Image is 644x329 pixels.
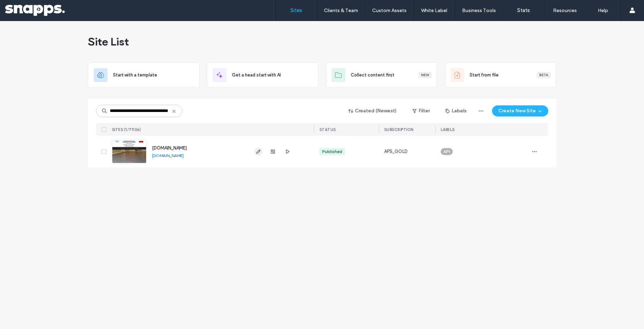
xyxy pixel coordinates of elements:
span: Help [16,5,30,11]
span: APS_GOLD [384,148,408,155]
span: Start from file [470,72,499,79]
span: Collect content first [351,72,395,79]
label: Business Tools [462,8,496,13]
label: Resources [553,8,577,13]
label: Stats [517,7,530,13]
span: API [443,148,450,155]
span: SITES (1/71106) [112,127,141,132]
label: Custom Assets [372,8,407,13]
label: Sites [290,7,302,13]
span: LABELS [441,127,455,132]
div: Published [322,148,342,155]
button: Create New Site [492,105,548,116]
span: Get a head start with AI [232,72,281,79]
span: STATUS [319,127,336,132]
span: Start with a template [113,72,157,79]
button: Labels [439,105,473,116]
label: Help [598,8,608,13]
span: SUBSCRIPTION [384,127,413,132]
a: [DOMAIN_NAME] [152,153,184,158]
div: Start from fileBeta [444,62,556,88]
div: New [418,72,432,78]
div: Collect content firstNew [326,62,438,88]
span: Site List [88,35,129,49]
label: White Label [421,8,447,13]
div: Beta [536,72,551,78]
label: Clients & Team [324,8,358,13]
div: Start with a template [88,62,200,88]
div: Get a head start with AI [207,62,319,88]
a: [DOMAIN_NAME] [152,145,187,151]
button: Created (Newest) [343,105,403,116]
button: Filter [406,105,437,116]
